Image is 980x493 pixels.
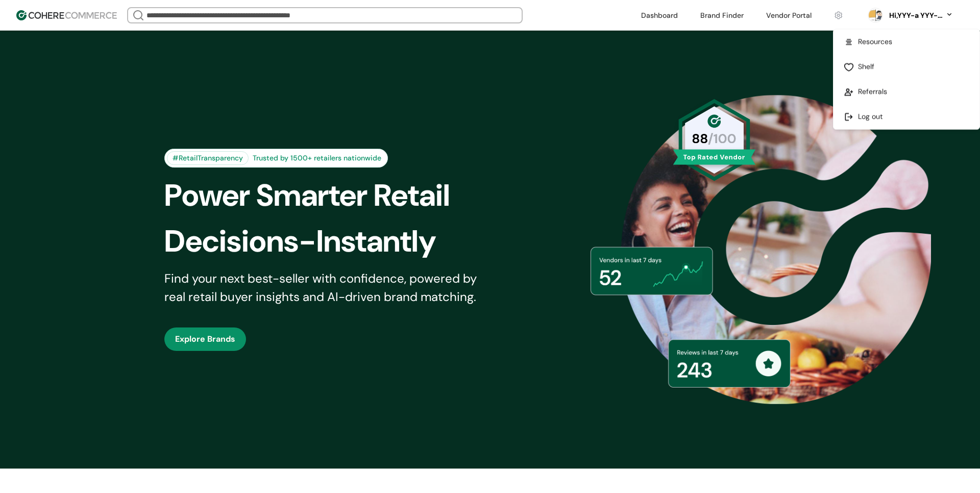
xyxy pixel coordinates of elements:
div: Find your next best-seller with confidence, powered by real retail buyer insights and AI-driven b... [164,269,490,306]
div: Power Smarter Retail [164,173,507,218]
div: Decisions-Instantly [164,218,507,264]
div: Hi, YYY-a YYY-aa [887,10,943,21]
div: Trusted by 1500+ retailers nationwide [249,153,385,163]
div: #RetailTransparency [167,151,249,165]
button: Hi,YYY-a YYY-aa [887,10,953,21]
button: Explore Brands [164,327,246,351]
svg: 0 percent [868,8,883,23]
img: Cohere Logo [16,10,117,20]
